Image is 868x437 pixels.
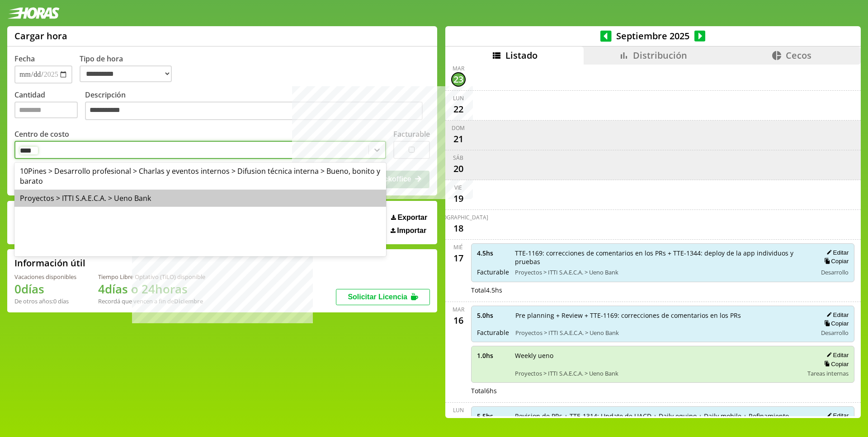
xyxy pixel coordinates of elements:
[14,163,386,190] div: 10Pines > Desarrollo profesional > Charlas y eventos internos > Difusion técnica interna > Bueno,...
[452,124,465,132] div: dom
[824,351,849,359] button: Editar
[821,329,849,337] span: Desarrollo
[477,311,509,320] span: 5.0 hs
[451,313,466,328] div: 16
[824,311,849,319] button: Editar
[80,65,172,82] select: Tipo de hora
[453,65,464,72] div: mar
[453,306,464,313] div: mar
[451,162,466,176] div: 20
[98,281,205,297] h1: 4 días o 24 horas
[824,249,849,256] button: Editar
[445,65,861,417] div: scrollable content
[85,90,430,123] label: Descripción
[80,54,179,84] label: Tipo de hora
[821,268,849,276] span: Desarrollo
[98,297,205,305] div: Recordá que vencen a fin de
[397,227,426,235] span: Importar
[174,297,203,305] b: Diciembre
[14,281,76,297] h1: 0 días
[7,7,60,19] img: logotipo
[336,289,430,305] button: Solicitar Licencia
[14,102,78,118] input: Cantidad
[515,351,802,360] span: Weekly ueno
[429,214,488,221] div: [DEMOGRAPHIC_DATA]
[515,329,811,337] span: Proyectos > ITTI S.A.E.C.A. > Ueno Bank
[348,293,407,301] span: Solicitar Licencia
[453,406,464,414] div: lun
[477,351,509,360] span: 1.0 hs
[453,94,464,102] div: lun
[454,184,462,191] div: vie
[393,129,430,139] label: Facturable
[786,49,811,61] span: Cecos
[505,49,538,61] span: Listado
[515,412,811,429] span: Revision de PRs + TTE-1314: Update de UACD + Daily equipo + Daily mobile + Refinamiento mobile
[453,154,463,162] div: sáb
[397,214,427,222] span: Exportar
[807,369,849,377] span: Tareas internas
[451,72,466,87] div: 23
[824,412,849,419] button: Editar
[477,268,509,276] span: Facturable
[14,297,76,305] div: De otros años: 0 días
[515,369,802,377] span: Proyectos > ITTI S.A.E.C.A. > Ueno Bank
[14,190,386,207] div: Proyectos > ITTI S.A.E.C.A. > Ueno Bank
[515,311,811,320] span: Pre planning + Review + TTE-1169: correcciones de comentarios en los PRs
[14,90,85,123] label: Cantidad
[477,249,509,257] span: 4.5 hs
[471,286,855,294] div: Total 4.5 hs
[14,129,69,139] label: Centro de costo
[451,414,466,428] div: 15
[821,257,849,265] button: Copiar
[451,102,466,116] div: 22
[612,30,694,42] span: Septiembre 2025
[14,273,76,281] div: Vacaciones disponibles
[477,328,509,337] span: Facturable
[98,273,205,281] div: Tiempo Libre Optativo (TiLO) disponible
[515,249,811,266] span: TTE-1169: correcciones de comentarios en los PRs + TTE-1344: deploy de la app individuos y pruebas
[453,243,463,251] div: mié
[14,54,35,64] label: Fecha
[85,102,423,121] textarea: Descripción
[821,320,849,327] button: Copiar
[388,213,430,222] button: Exportar
[451,251,466,265] div: 17
[633,49,687,61] span: Distribución
[477,412,509,420] span: 5.5 hs
[14,30,67,42] h1: Cargar hora
[451,132,466,146] div: 21
[14,257,85,269] h2: Información útil
[451,191,466,206] div: 19
[451,221,466,236] div: 18
[821,360,849,368] button: Copiar
[515,268,811,276] span: Proyectos > ITTI S.A.E.C.A. > Ueno Bank
[471,386,855,395] div: Total 6 hs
